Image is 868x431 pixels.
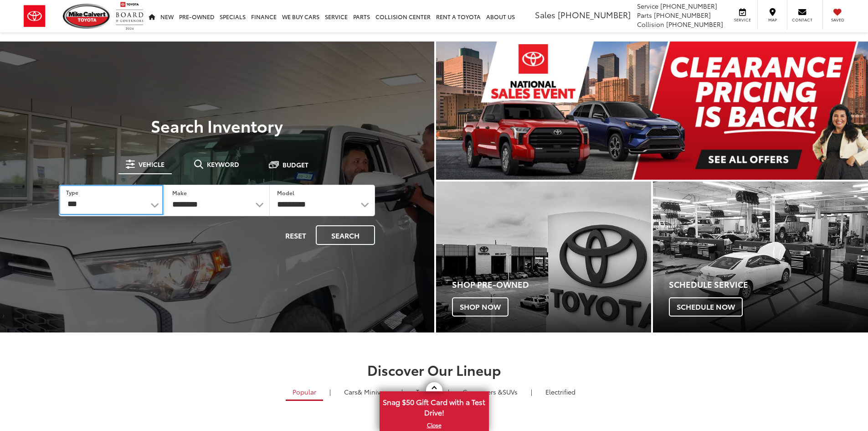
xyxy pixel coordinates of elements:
div: Toyota [436,182,651,332]
span: Saved [827,17,847,23]
h4: Schedule Service [669,280,868,289]
span: Map [762,17,782,23]
span: Service [637,1,658,10]
span: [PHONE_NUMBER] [558,9,631,21]
h2: Discover Our Lineup [113,362,755,377]
h4: Shop Pre-Owned [452,280,651,289]
img: Mike Calvert Toyota [63,4,111,29]
span: Collision [637,20,664,29]
span: Parts [637,10,652,20]
label: Make [172,189,187,197]
label: Model [277,189,294,197]
span: & Minivan [358,387,388,396]
a: Cars [337,384,395,400]
h3: Search Inventory [38,116,396,135]
span: Keyword [207,161,239,167]
a: Shop Pre-Owned Shop Now [436,182,651,332]
a: SUVs [456,384,524,400]
span: Contact [792,17,812,23]
li: | [327,387,333,396]
span: Schedule Now [669,297,743,317]
a: Schedule Service Schedule Now [653,182,868,332]
span: Sales [535,9,555,21]
span: Budget [282,161,308,168]
button: Search [316,225,375,245]
span: Service [732,17,753,23]
li: | [529,387,534,396]
button: Reset [277,225,314,245]
span: [PHONE_NUMBER] [654,10,711,20]
span: Shop Now [452,297,508,317]
span: Snag $50 Gift Card with a Test Drive! [380,392,488,420]
a: Electrified [539,384,582,400]
span: Vehicle [139,161,164,167]
div: Toyota [653,182,868,332]
span: [PHONE_NUMBER] [660,1,717,10]
label: Type [66,188,78,196]
a: Popular [286,384,323,401]
span: [PHONE_NUMBER] [666,20,723,29]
